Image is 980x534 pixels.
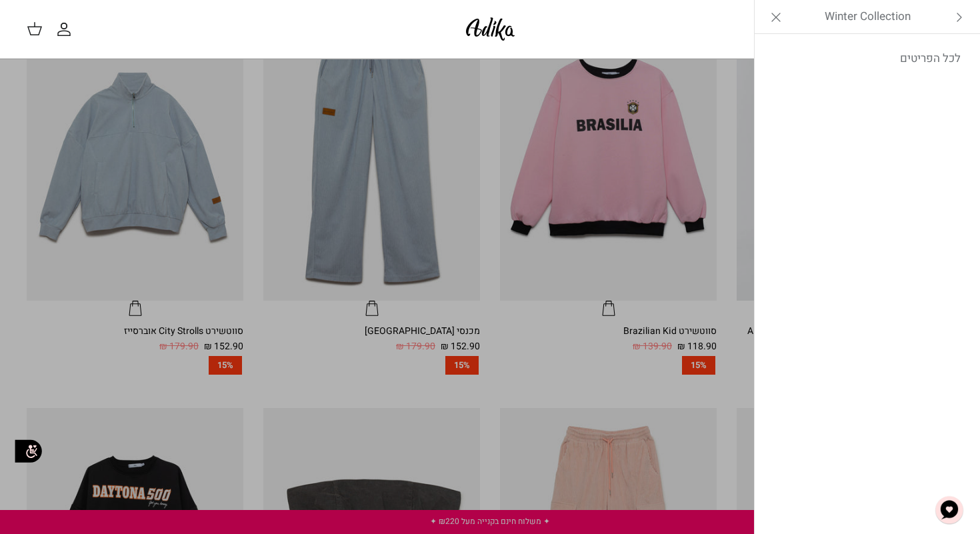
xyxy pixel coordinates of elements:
a: החשבון שלי [56,21,77,37]
button: צ'אט [929,490,969,530]
img: accessibility_icon02.svg [10,433,47,469]
img: Adika IL [462,13,519,45]
a: לכל הפריטים [761,42,974,75]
